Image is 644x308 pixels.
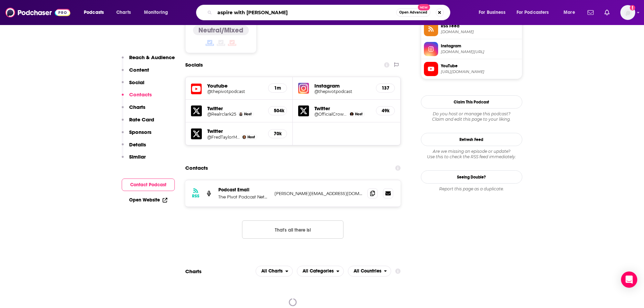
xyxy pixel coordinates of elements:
span: All Countries [354,269,381,274]
input: Search podcasts, credits, & more... [215,7,396,18]
span: Host [247,135,255,139]
p: Details [129,141,146,148]
p: Rate Card [129,116,154,123]
button: Reach & Audience [122,54,175,67]
button: open menu [139,7,177,18]
h3: RSS [192,193,199,199]
span: Monitoring [144,8,168,17]
button: Rate Card [122,116,154,129]
button: open menu [348,266,391,277]
h5: 70k [274,131,281,137]
h5: 49k [382,108,389,114]
button: Contacts [122,91,152,104]
button: open menu [256,266,293,277]
h2: Charts [185,268,201,275]
a: Instagram[DOMAIN_NAME][URL] [424,42,519,56]
h5: Twitter [207,128,263,134]
button: Open AdvancedNew [396,8,430,17]
p: Podcast Email [218,187,269,193]
a: @thepivotpodcast [207,89,263,94]
button: open menu [297,266,344,277]
h5: Youtube [207,82,263,89]
button: Content [122,67,149,79]
button: Claim This Podcast [421,95,522,109]
span: Do you host or manage this podcast? [421,111,522,117]
img: Channing Crowder [350,112,354,116]
button: open menu [79,7,113,18]
p: The Pivot Podcast Network [218,194,269,200]
span: New [418,4,430,10]
img: Podchaser - Follow, Share and Rate Podcasts [5,6,70,19]
img: Ryan Clark [239,112,243,116]
span: For Podcasters [517,8,549,17]
button: Contact Podcast [122,179,175,191]
img: iconImage [298,83,309,94]
p: Sponsors [129,129,151,135]
button: Charts [122,104,145,116]
p: Similar [129,153,146,160]
a: @OfficialCrowder [314,112,347,117]
button: open menu [512,7,559,18]
span: More [564,8,575,17]
a: Show notifications dropdown [585,7,596,18]
a: Show notifications dropdown [602,7,612,18]
a: Seeing Double? [421,170,522,184]
span: All Charts [261,269,283,274]
h2: Platforms [256,266,293,277]
button: Similar [122,153,146,166]
h5: 1m [274,85,281,91]
button: Nothing here. [242,220,343,239]
p: Contacts [129,91,152,98]
span: Logged in as BerkMarc [620,5,635,20]
img: Fred Taylor [242,135,246,139]
h2: Contacts [185,162,208,174]
span: Podcasts [84,8,104,17]
p: Charts [129,104,145,110]
button: Social [122,79,144,92]
p: Social [129,79,144,86]
button: Refresh Feed [421,133,522,146]
div: Search podcasts, credits, & more... [202,5,457,20]
button: Details [122,141,146,154]
span: For Business [479,8,505,17]
div: Report this page as a duplicate. [421,186,522,192]
span: feeds.megaphone.fm [441,29,519,34]
a: @FredTaylorMade [207,135,240,140]
a: @Realrclark25 [207,112,236,117]
h5: 504k [274,108,281,114]
span: Host [244,112,252,116]
h2: Countries [348,266,391,277]
span: https://www.youtube.com/@thepivotpodcast [441,69,519,74]
button: Show profile menu [620,5,635,20]
h5: 137 [382,85,389,91]
div: Claim and edit this page to your liking. [421,111,522,122]
a: RSS Feed[DOMAIN_NAME] [424,22,519,36]
span: Host [355,112,362,116]
a: Charts [112,7,135,18]
span: YouTube [441,63,519,69]
button: Sponsors [122,129,151,141]
span: RSS Feed [441,23,519,29]
h5: Twitter [207,105,263,112]
a: @thepivotpodcast [314,89,371,94]
a: Open Website [129,197,167,203]
a: YouTube[URL][DOMAIN_NAME] [424,62,519,76]
p: Reach & Audience [129,54,175,61]
p: Content [129,67,149,73]
h2: Socials [185,58,203,71]
div: Open Intercom Messenger [621,271,637,288]
span: Instagram [441,43,519,49]
h2: Categories [297,266,344,277]
p: [PERSON_NAME][EMAIL_ADDRESS][DOMAIN_NAME] [275,191,362,196]
button: open menu [559,7,583,18]
h5: Instagram [314,82,371,89]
